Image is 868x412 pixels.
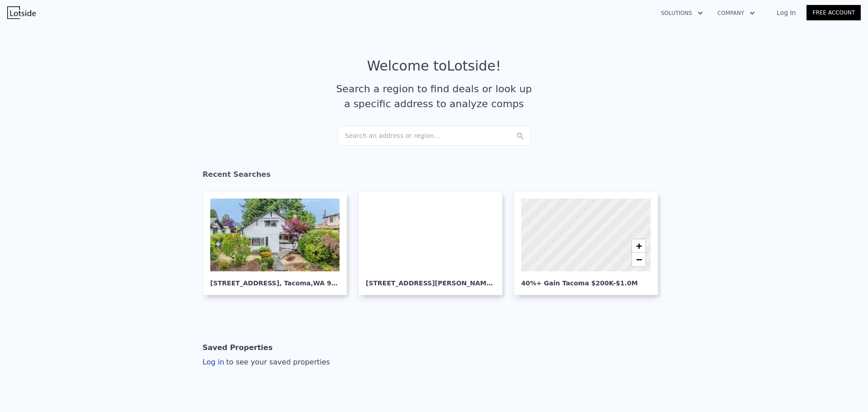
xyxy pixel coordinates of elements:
[636,254,642,265] span: −
[203,191,354,295] a: [STREET_ADDRESS], Tacoma,WA 98407
[366,271,495,288] div: [STREET_ADDRESS][PERSON_NAME] , Ruston
[710,5,762,21] button: Company
[311,279,349,287] span: , WA 98407
[521,271,651,288] div: 40%+ Gain Tacoma $200K-$1.0M
[333,81,535,111] div: Search a region to find deals or look up a specific address to analyze comps
[807,5,861,20] a: Free Account
[203,339,273,357] div: Saved Properties
[203,162,665,191] div: Recent Searches
[766,8,807,17] a: Log In
[514,191,665,295] a: 40%+ Gain Tacoma $200K-$1.0M
[203,357,330,368] div: Log in
[632,239,646,253] a: Zoom in
[210,271,340,288] div: [STREET_ADDRESS] , Tacoma
[654,5,710,21] button: Solutions
[337,126,531,146] div: Search an address or region...
[636,240,642,251] span: +
[7,6,36,19] img: Lotside
[632,253,646,266] a: Zoom out
[224,358,330,366] span: to see your saved properties
[358,191,510,295] a: [STREET_ADDRESS][PERSON_NAME], Ruston
[367,58,501,74] div: Welcome to Lotside !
